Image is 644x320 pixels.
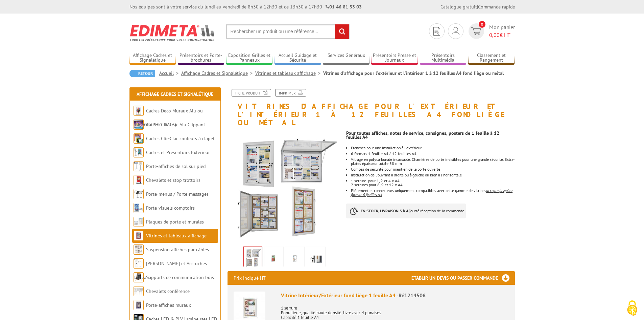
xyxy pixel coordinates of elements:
a: Commande rapide [478,4,515,10]
a: Exposition Grilles et Panneaux [226,52,273,64]
strong: 01 46 81 33 03 [326,4,362,10]
a: Porte-menus / Porte-messages [146,191,209,197]
li: Vitrage en polycarbonate incassable. Charnières de porte invisibles pour une grande sécurité. Ext... [351,157,515,166]
li: Compas de sécurité pour maintien de la porte ouverte [351,167,515,171]
h3: Etablir un devis ou passer commande [411,271,515,285]
a: Affichage Cadres et Signalétique [181,70,255,76]
img: 214510_214511_1.jpg [266,248,282,269]
a: Affichage Cadres et Signalétique [137,91,213,97]
a: Cadres Clic-Clac couleurs à clapet [146,135,215,142]
p: à réception de la commande [346,204,466,218]
li: Vitrines d'affichage pour l'extérieur et l'intérieur 1 à 12 feuilles A4 fond liège ou métal [323,70,504,77]
img: Chevalets et stop trottoirs [134,175,144,185]
img: Edimeta [129,20,216,45]
a: Porte-affiches muraux [146,302,191,308]
img: Cadres Clic-Clac couleurs à clapet [134,133,144,144]
li: 6 formats 1 feuille A4 à 12 feuilles A4 [351,152,515,156]
p: Etanches pour une installation à l'extérieur [351,146,515,150]
h1: Vitrines d'affichage pour l'extérieur et l'intérieur 1 à 12 feuilles A4 fond liège ou métal [222,89,520,127]
a: Porte-visuels comptoirs [146,205,195,211]
li: 1 serrure pour 1, 2 et 4 x A4 2 serrures pour 6, 9 et 12 x A4 [351,179,515,187]
a: Supports de communication bois [146,274,214,280]
a: Vitrines et tableaux affichage [255,70,323,76]
a: Cadres Clic-Clac Alu Clippant [146,122,205,128]
a: Cadres Deco Muraux Alu ou [GEOGRAPHIC_DATA] [134,108,203,128]
input: rechercher [335,24,349,39]
p: Prix indiqué HT [234,271,266,285]
em: accepte jusqu'au format 6 feuilles A4 [351,188,512,197]
a: Plaques de porte et murales [146,219,204,225]
button: Cookies (fenêtre modale) [620,297,644,320]
div: | [440,3,515,10]
a: devis rapide 0 Mon panier 0,00€ HT [467,23,515,39]
img: Cookies (fenêtre modale) [624,300,641,317]
img: devis rapide [433,27,440,36]
img: devis rapide [452,27,459,35]
img: Cadres Deco Muraux Alu ou Bois [134,106,144,116]
a: Classement et Rangement [468,52,515,64]
a: Présentoirs Presse et Journaux [371,52,418,64]
img: vitrines_d_affichage_214506_1.jpg [244,247,262,268]
li: Installation de l'ouvrant à droite ou à gauche ou bien à l'horizontale [351,173,515,177]
a: [PERSON_NAME] et Accroches tableaux [134,260,207,280]
img: Chevalets conférence [134,286,144,296]
span: Mon panier [489,23,515,39]
li: Piètement et connecteurs uniquement compatibles avec cette gamme de vitrines [351,189,515,197]
img: devis rapide [471,27,481,35]
img: 214510_214511_2.jpg [287,248,303,269]
img: Porte-visuels comptoirs [134,203,144,213]
img: Suspension affiches par câbles [134,244,144,255]
img: Porte-affiches muraux [134,300,144,310]
a: Imprimer [275,89,306,97]
img: Cimaises et Accroches tableaux [134,258,144,269]
span: Réf.214506 [399,292,426,299]
span: 0,00 [489,31,500,38]
a: Vitrines et tableaux affichage [146,233,207,239]
strong: Pour toutes affiches, notes de service, consignes, posters de 1 feuille à 12 feuilles A4 [346,130,499,140]
input: Rechercher un produit ou une référence... [226,24,350,39]
div: Vitrine Intérieur/Extérieur fond liège 1 feuille A4 - [281,292,509,299]
a: Présentoirs Multimédia [420,52,467,64]
a: Porte-affiches de sol sur pied [146,163,206,169]
img: Porte-menus / Porte-messages [134,189,144,199]
a: Accueil [159,70,181,76]
img: 214510_214511_3.jpg [308,248,324,269]
strong: EN STOCK, LIVRAISON 3 à 4 jours [361,208,418,213]
a: Accueil Guidage et Sécurité [275,52,321,64]
a: Services Généraux [323,52,369,64]
img: vitrines_d_affichage_214506_1.jpg [228,130,341,244]
img: Cadres et Présentoirs Extérieur [134,147,144,157]
img: Vitrines et tableaux affichage [134,231,144,241]
a: Cadres et Présentoirs Extérieur [146,149,210,155]
img: Plaques de porte et murales [134,217,144,227]
span: € HT [489,31,515,39]
a: Fiche produit [232,89,271,97]
a: Présentoirs et Porte-brochures [178,52,224,64]
a: Chevalets et stop trottoirs [146,177,200,183]
a: Suspension affiches par câbles [146,247,209,253]
a: Retour [129,70,155,77]
a: Affichage Cadres et Signalétique [129,52,176,64]
span: 0 [479,21,485,28]
a: Catalogue gratuit [440,4,477,10]
img: Porte-affiches de sol sur pied [134,161,144,171]
div: Nos équipes sont à votre service du lundi au vendredi de 8h30 à 12h30 et de 13h30 à 17h30 [129,3,362,10]
a: Chevalets conférence [146,288,190,294]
